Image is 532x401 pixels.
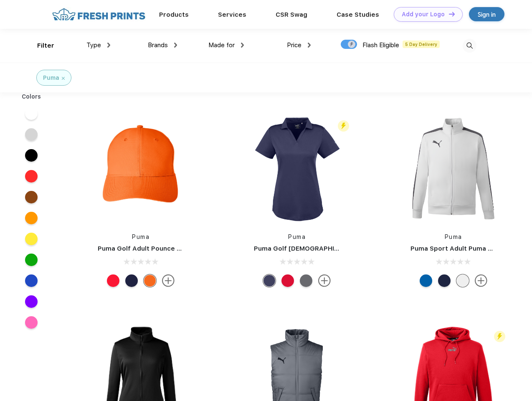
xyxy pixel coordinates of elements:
[208,41,235,49] span: Made for
[402,11,445,18] div: Add your Logo
[403,41,440,48] span: 5 Day Delivery
[241,43,244,48] img: dropdown.png
[132,233,149,240] a: Puma
[475,274,487,287] img: more.svg
[281,274,294,287] div: High Risk Red
[276,11,307,18] a: CSR Swag
[86,41,101,49] span: Type
[469,7,504,21] a: Sign in
[362,41,399,49] span: Flash Eligible
[144,274,156,287] div: Vibrant Orange
[241,113,352,224] img: func=resize&h=266
[449,12,455,16] img: DT
[263,274,276,287] div: Peacoat
[287,41,301,49] span: Price
[288,233,306,240] a: Puma
[420,274,432,287] div: Lapis Blue
[218,11,246,18] a: Services
[300,274,312,287] div: Quiet Shade
[50,7,148,22] img: fo%20logo%202.webp
[107,43,110,48] img: dropdown.png
[15,92,48,101] div: Colors
[478,10,496,19] div: Sign in
[308,43,311,48] img: dropdown.png
[338,120,349,132] img: flash_active_toggle.svg
[445,233,462,240] a: Puma
[463,39,476,53] img: desktop_search.svg
[438,274,451,287] div: Peacoat
[494,331,505,342] img: flash_active_toggle.svg
[162,274,175,287] img: more.svg
[62,77,65,80] img: filter_cancel.svg
[159,11,189,18] a: Products
[318,274,331,287] img: more.svg
[107,274,119,287] div: High Risk Red
[37,41,54,51] div: Filter
[398,113,509,224] img: func=resize&h=266
[98,245,225,252] a: Puma Golf Adult Pounce Adjustable Cap
[174,43,177,48] img: dropdown.png
[148,41,168,49] span: Brands
[456,274,469,287] div: White and Quiet Shade
[125,274,138,287] div: Peacoat
[85,113,196,224] img: func=resize&h=266
[43,74,59,82] div: Puma
[254,245,409,252] a: Puma Golf [DEMOGRAPHIC_DATA]' Icon Golf Polo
